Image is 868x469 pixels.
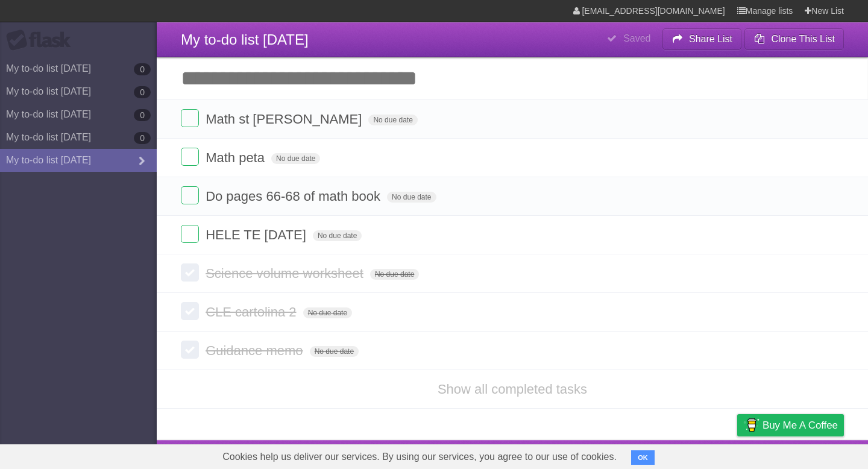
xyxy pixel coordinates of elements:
label: Done [181,225,199,243]
a: Buy me a coffee [737,414,844,436]
span: No due date [313,230,362,241]
span: Science volume worksheet [206,266,366,281]
a: Developers [617,443,665,466]
span: Math st [PERSON_NAME] [206,112,365,127]
span: CLE cartolina 2 [206,304,299,319]
img: Buy me a coffee [743,415,759,435]
b: 0 [134,86,151,98]
span: My to-do list [DATE] [181,31,309,48]
span: No due date [368,115,417,125]
span: No due date [387,192,436,203]
span: No due date [271,153,320,164]
button: Share List [662,28,742,50]
label: Done [181,341,199,359]
button: Clone This List [744,28,844,50]
b: 0 [134,109,151,121]
label: Done [181,302,199,320]
b: Share List [689,34,732,44]
a: About [577,443,602,466]
span: Do pages 66-68 of math book [206,189,383,204]
button: OK [631,450,655,465]
span: No due date [310,346,359,357]
label: Done [181,263,199,282]
b: 0 [134,132,151,144]
b: 0 [134,63,151,75]
a: Terms [681,443,707,466]
span: HELE TE [DATE] [206,227,309,242]
a: Show all completed tasks [438,382,587,397]
a: Suggest a feature [768,443,844,466]
span: Guidance memo [206,343,306,358]
a: Privacy [722,443,753,466]
span: Cookies help us deliver our services. By using our services, you agree to our use of cookies. [210,445,629,469]
span: Buy me a coffee [763,415,838,436]
b: Saved [623,33,650,43]
label: Done [181,148,199,166]
label: Done [181,186,199,204]
label: Done [181,109,199,127]
span: No due date [370,269,419,280]
span: Math peta [206,150,268,165]
span: No due date [303,307,352,318]
div: Flask [6,30,78,51]
b: Clone This List [771,34,835,44]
